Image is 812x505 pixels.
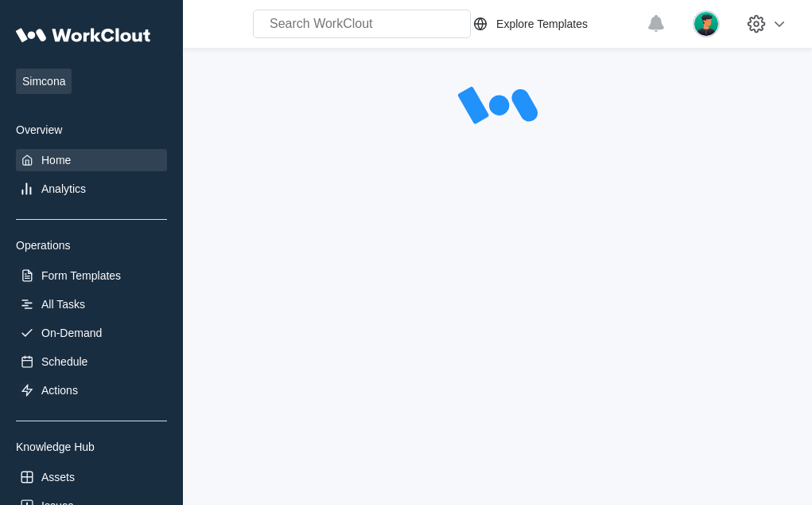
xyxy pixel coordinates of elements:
span: Simcona [16,69,72,94]
div: Actions [41,384,78,397]
div: Overview [16,123,167,136]
input: Search WorkClout [253,10,471,38]
a: On-Demand [16,322,167,344]
div: All Tasks [41,298,85,311]
div: Explore Templates [496,18,588,30]
div: Home [41,154,71,166]
a: All Tasks [16,293,167,315]
a: Home [16,149,167,171]
div: On-Demand [41,327,102,339]
div: Form Templates [41,269,121,282]
a: Explore Templates [471,14,639,33]
div: Knowledge Hub [16,440,167,453]
div: Assets [41,471,75,483]
img: user.png [693,10,720,37]
div: Operations [16,239,167,252]
a: Form Templates [16,264,167,287]
div: Analytics [41,182,86,195]
a: Schedule [16,350,167,373]
a: Analytics [16,178,167,200]
a: Assets [16,466,167,488]
a: Actions [16,379,167,401]
div: Schedule [41,355,87,368]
